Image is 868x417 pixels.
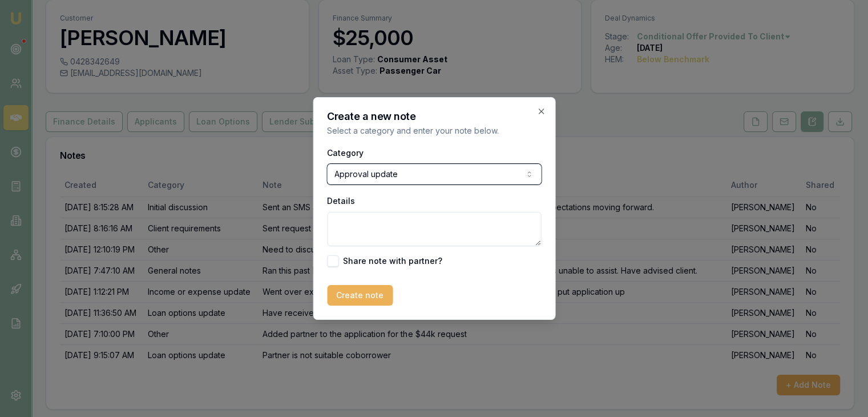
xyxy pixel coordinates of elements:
[327,111,541,122] h2: Create a new note
[343,257,442,265] label: Share note with partner?
[327,196,355,206] label: Details
[327,148,364,158] label: Category
[327,125,541,137] p: Select a category and enter your note below.
[327,285,393,306] button: Create note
